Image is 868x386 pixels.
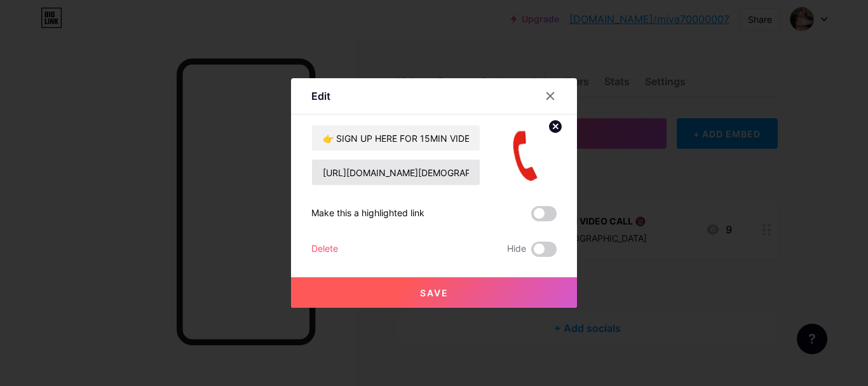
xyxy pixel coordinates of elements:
[420,287,449,298] span: Save
[311,88,330,104] div: Edit
[311,206,424,221] div: Make this a highlighted link
[311,242,338,257] div: Delete
[312,160,480,185] input: URL
[312,125,480,151] input: Title
[291,277,577,308] button: Save
[507,242,526,257] span: Hide
[496,125,557,186] img: link_thumbnail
